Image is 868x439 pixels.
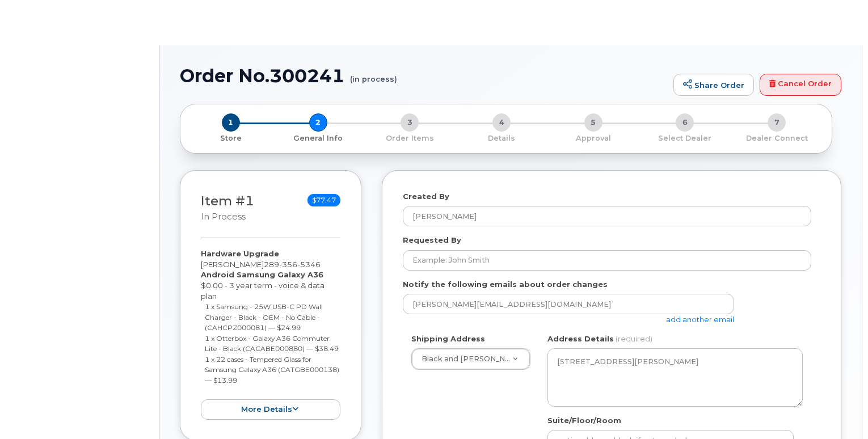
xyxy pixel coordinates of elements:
span: $77.47 [307,194,340,206]
h3: Item #1 [201,194,254,223]
label: Address Details [547,334,614,344]
strong: Hardware Upgrade [201,249,279,258]
small: 1 x Samsung - 25W USB-C PD Wall Charger - Black - OEM - No Cable - (CAHCPZ000081) — $24.99 [205,302,323,332]
span: 356 [279,260,297,269]
input: Example: John Smith [403,250,811,271]
small: 1 x 22 cases - Tempered Glass for Samsung Galaxy A36 (CATGBE000138) — $13.99 [205,355,339,385]
p: Store [194,133,268,143]
a: 1 Store [189,132,272,143]
small: 1 x Otterbox - Galaxy A36 Commuter Lite - Black (CACABE000880) — $38.49 [205,334,339,353]
label: Requested By [403,235,461,246]
label: Created By [403,191,449,202]
a: Share Order [673,74,754,96]
strong: Android Samsung Galaxy A36 [201,270,323,279]
h1: Order No.300241 [180,66,668,86]
span: 289 [264,260,321,269]
a: Cancel Order [760,74,841,96]
a: add another email [666,315,734,324]
span: 1 [222,113,240,132]
a: Black and [PERSON_NAME] - PGR [412,349,530,369]
input: Example: john@appleseed.com [403,294,734,314]
span: Black and McDonald - PGR [422,354,547,363]
label: Suite/Floor/Room [547,415,621,426]
label: Shipping Address [411,334,485,344]
span: (required) [616,334,652,343]
small: (in process) [350,66,397,83]
label: Notify the following emails about order changes [403,279,608,290]
div: [PERSON_NAME] $0.00 - 3 year term - voice & data plan [201,248,340,420]
button: more details [201,399,340,420]
span: 5346 [297,260,321,269]
small: in process [201,212,246,222]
